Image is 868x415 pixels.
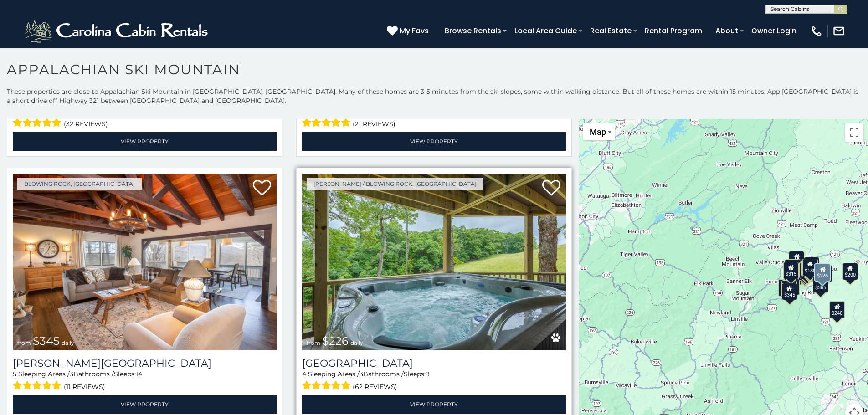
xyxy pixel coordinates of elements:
[62,339,74,346] span: daily
[711,23,743,39] a: About
[832,25,845,37] img: mail-regular-white.png
[800,261,816,279] div: $695
[583,123,615,140] button: Change map style
[640,23,707,39] a: Rental Program
[64,381,105,393] span: (11 reviews)
[302,132,566,151] a: View Property
[782,283,797,300] div: $345
[586,23,636,39] a: Real Estate
[783,261,799,279] div: $315
[13,395,277,414] a: View Property
[804,257,820,274] div: $200
[353,381,397,393] span: (62 reviews)
[136,370,142,378] span: 14
[802,259,818,276] div: $180
[13,132,277,151] a: View Property
[789,251,805,268] div: $200
[802,258,817,276] div: $380
[845,123,863,142] button: Toggle fullscreen view
[322,334,349,348] span: $226
[426,370,430,378] span: 9
[13,357,277,369] h3: Misty Ridge Lodge
[353,118,395,130] span: (21 reviews)
[542,179,560,198] a: Add to favorites
[802,260,817,277] div: $145
[302,357,566,369] h3: Majestic Mountain Hideaway
[785,259,801,276] div: $675
[590,127,606,137] span: Map
[302,174,566,350] img: Majestic Mountain Hideaway
[815,263,831,282] div: $226
[842,263,858,280] div: $200
[23,17,212,45] img: White-1-2.png
[302,357,566,369] a: [GEOGRAPHIC_DATA]
[440,23,506,39] a: Browse Rentals
[387,25,431,37] a: My Favs
[747,23,801,39] a: Owner Login
[778,279,794,297] div: $165
[307,178,483,190] a: [PERSON_NAME] / Blowing Rock, [GEOGRAPHIC_DATA]
[360,370,363,378] span: 3
[302,369,566,393] div: Sleeping Areas / Bathrooms / Sleeps:
[13,369,277,393] div: Sleeping Areas / Bathrooms / Sleeps:
[70,370,73,378] span: 3
[810,25,823,37] img: phone-regular-white.png
[798,265,814,282] div: $175
[33,334,60,348] span: $345
[17,178,142,190] a: Blowing Rock, [GEOGRAPHIC_DATA]
[13,370,16,378] span: 5
[13,174,277,350] a: Misty Ridge Lodge from $345 daily
[830,301,845,318] div: $240
[307,339,320,346] span: from
[13,174,277,350] img: Misty Ridge Lodge
[798,264,813,282] div: $290
[350,339,363,346] span: daily
[302,174,566,350] a: Majestic Mountain Hideaway from $226 daily
[64,118,108,130] span: (32 reviews)
[13,357,277,369] a: [PERSON_NAME][GEOGRAPHIC_DATA]
[781,280,797,297] div: $275
[302,370,306,378] span: 4
[17,339,31,346] span: from
[813,276,829,293] div: $365
[400,25,429,36] span: My Favs
[799,263,814,281] div: $170
[253,179,271,198] a: Add to favorites
[302,395,566,414] a: View Property
[510,23,581,39] a: Local Area Guide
